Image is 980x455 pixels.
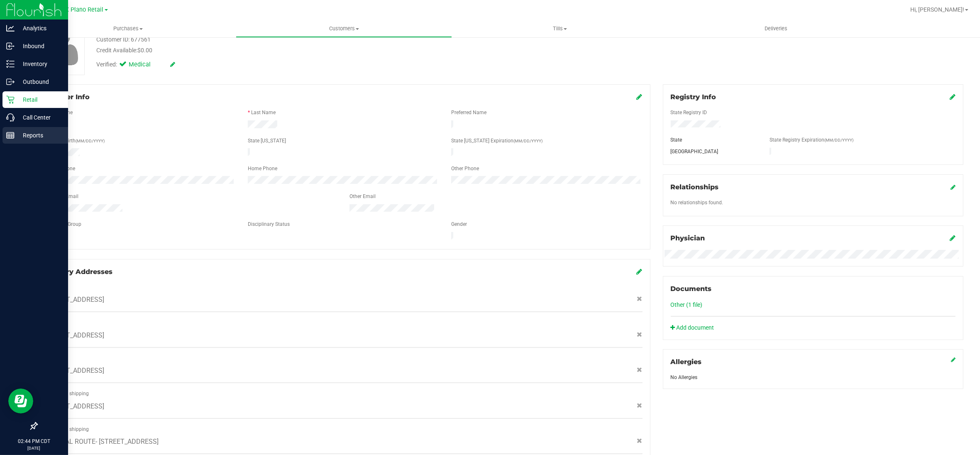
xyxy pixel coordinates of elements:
span: [STREET_ADDRESS] [44,401,104,411]
span: Allergies [671,358,702,366]
a: Tills [452,20,668,37]
span: $0.00 [137,47,152,54]
span: Deliveries [753,25,799,32]
span: Hi, [PERSON_NAME]! [910,6,964,13]
p: [DATE] [4,445,64,451]
span: [STREET_ADDRESS] [44,366,104,376]
label: Gender [451,220,467,228]
span: Relationships [671,183,719,191]
p: Inventory [15,59,64,69]
p: Retail [15,95,64,105]
label: Other Phone [451,165,479,172]
label: Home Phone [248,165,277,172]
label: Preferred Name [451,109,486,116]
inline-svg: Inventory [6,60,15,68]
span: Physician [671,234,705,242]
span: (MM/DD/YYYY) [76,139,105,143]
a: Purchases [20,20,236,37]
div: Verified: [96,60,175,69]
div: [GEOGRAPHIC_DATA] [665,148,764,155]
inline-svg: Retail [6,95,15,104]
a: Add document [671,323,719,332]
label: Disciplinary Status [248,220,290,228]
a: Customers [236,20,452,37]
span: (MM/DD/YYYY) [824,138,853,142]
span: CENTRAL ROUTE- [STREET_ADDRESS] [44,437,159,447]
inline-svg: Outbound [6,78,15,86]
label: No relationships found. [671,199,723,206]
inline-svg: Analytics [6,24,15,32]
p: 02:44 PM CDT [4,438,64,445]
div: No Allergies [671,374,956,381]
label: Other Email [349,193,376,200]
label: State [US_STATE] [248,137,286,144]
label: State Registry Expiration [770,136,853,144]
span: Delivery Addresses [44,268,112,276]
iframe: Resource center [8,389,33,413]
p: Analytics [15,23,64,33]
p: Call Center [15,113,64,122]
label: Last Name [251,109,276,116]
inline-svg: Inbound [6,42,15,50]
p: Inbound [15,41,64,51]
span: [STREET_ADDRESS] [44,330,104,340]
span: Registry Info [671,93,716,101]
label: State [US_STATE] Expiration [451,137,543,144]
inline-svg: Call Center [6,113,15,122]
a: Other (1 file) [671,301,703,308]
span: Documents [671,285,712,293]
div: State [665,136,764,144]
div: Credit Available: [96,46,554,55]
span: TX Plano Retail [62,6,104,13]
span: Customers [236,25,451,32]
inline-svg: Reports [6,131,15,139]
p: Outbound [15,77,64,87]
div: Customer ID: 677561 [96,35,151,44]
label: State Registry ID [671,109,707,116]
span: Purchases [20,25,236,32]
a: Deliveries [668,20,884,37]
span: (MM/DD/YYYY) [513,139,543,143]
p: Reports [15,130,64,140]
span: Tills [452,25,667,32]
span: Medical [129,60,162,69]
span: [STREET_ADDRESS] [44,295,104,305]
label: Date of Birth [48,137,105,144]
